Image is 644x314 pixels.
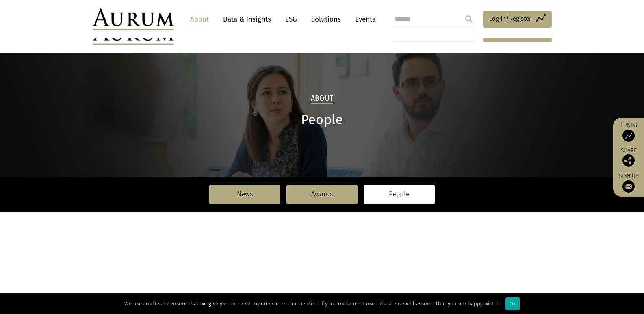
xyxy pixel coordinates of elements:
img: Share this post [622,154,635,167]
h1: People [93,112,552,128]
a: Solutions [307,12,345,27]
div: Share [617,148,640,167]
img: Access Funds [622,130,635,142]
a: People [364,185,435,204]
a: ESG [281,12,301,27]
img: Sign up to our newsletter [622,180,635,193]
a: Sign up [617,173,640,193]
img: Aurum [93,8,174,30]
h2: About [311,94,333,104]
input: Submit [461,11,477,27]
div: Ok [505,297,520,310]
a: Funds [617,122,640,142]
a: Log in/Register [483,11,552,28]
a: News [209,185,280,204]
a: Awards [286,185,358,204]
a: About [186,12,213,27]
a: Data & Insights [219,12,275,27]
span: Log in/Register [489,14,531,24]
a: Events [351,12,375,27]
